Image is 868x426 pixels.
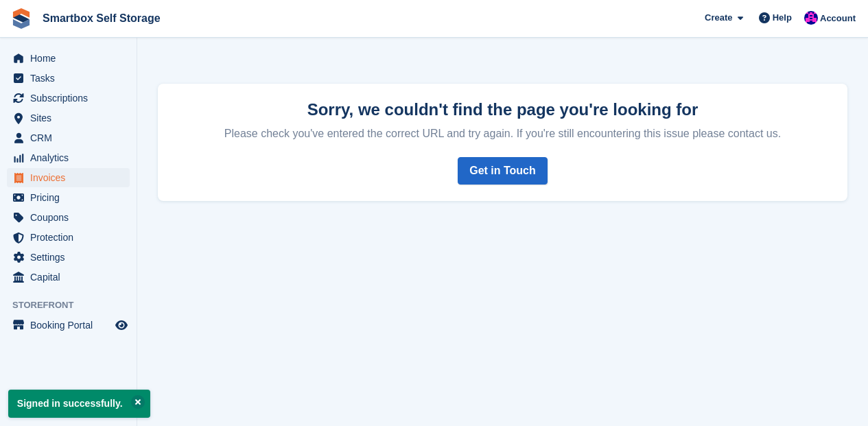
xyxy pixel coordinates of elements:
[30,208,113,227] span: Coupons
[7,69,130,88] a: menu
[820,12,856,25] span: Account
[12,298,137,312] span: Storefront
[804,11,818,25] img: Sam Austin
[30,316,113,335] span: Booking Portal
[7,88,130,108] a: menu
[30,69,113,88] span: Tasks
[7,316,130,335] a: menu
[30,188,113,207] span: Pricing
[30,49,113,68] span: Home
[7,208,130,227] a: menu
[30,268,113,287] span: Capital
[30,108,113,128] span: Sites
[30,248,113,267] span: Settings
[7,168,130,187] a: menu
[174,100,831,119] h2: Sorry, we couldn't find the page you're looking for
[174,121,831,141] p: Please check you've entered the correct URL and try again. If you're still encountering this issu...
[113,317,130,333] a: Preview store
[30,148,113,167] span: Analytics
[773,11,792,25] span: Help
[7,228,130,247] a: menu
[30,88,113,108] span: Subscriptions
[7,268,130,287] a: menu
[7,108,130,128] a: menu
[7,188,130,207] a: menu
[458,157,548,185] a: Get in Touch
[37,7,166,29] a: Smartbox Self Storage
[7,128,130,147] a: menu
[7,49,130,68] a: menu
[30,228,113,247] span: Protection
[7,148,130,167] a: menu
[30,168,113,187] span: Invoices
[705,11,732,25] span: Create
[30,128,113,147] span: CRM
[11,8,32,29] img: stora-icon-8386f47178a22dfd0bd8f6a31ec36ba5ce8667c1dd55bd0f319d3a0aa187defe.svg
[8,390,150,418] p: Signed in successfully.
[7,248,130,267] a: menu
